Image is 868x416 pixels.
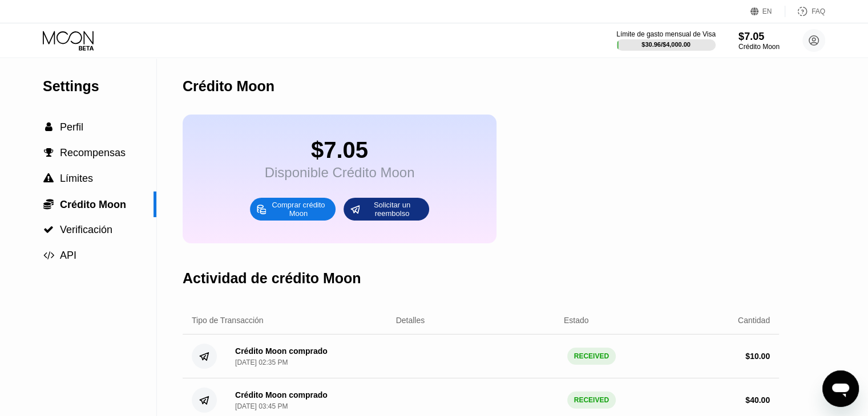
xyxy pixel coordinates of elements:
[738,31,780,51] div: $7.05Crédito Moon
[785,6,825,17] div: FAQ
[235,390,328,399] div: Crédito Moon comprado
[738,31,780,43] div: $7.05
[43,225,54,235] span: 
[43,122,54,132] div: 
[43,225,54,235] div: 
[396,316,425,325] div: Detalles
[738,316,770,325] div: Cantidad
[60,173,93,184] span: Límites
[567,348,616,365] div: RECEIVED
[267,200,330,218] div: Comprar crédito Moon
[192,316,264,325] div: Tipo de Transacción
[616,30,716,51] div: Límite de gasto mensual de Visa$30.96/$4,000.00
[265,165,415,181] div: Disponible Crédito Moon
[43,198,54,210] span: 
[762,7,772,15] div: EN
[43,148,54,158] div: 
[361,200,423,218] div: Solicitar un reembolso
[745,352,770,361] div: $ 10.00
[822,370,859,407] iframe: Botón para iniciar la ventana de mensajería
[44,148,54,158] span: 
[60,199,126,210] span: Crédito Moon
[45,122,53,132] span: 
[60,250,76,261] span: API
[265,137,415,163] div: $7.05
[183,270,361,287] div: Actividad de crédito Moon
[235,346,328,356] div: Crédito Moon comprado
[60,224,112,235] span: Verificación
[616,30,716,38] div: Límite de gasto mensual de Visa
[43,173,54,183] div: 
[183,78,274,95] div: Crédito Moon
[738,43,780,51] div: Crédito Moon
[567,391,616,409] div: RECEIVED
[564,316,589,325] div: Estado
[60,147,126,158] span: Recompensas
[43,198,54,210] div: 
[235,358,288,366] div: [DATE] 02:35 PM
[43,78,156,95] div: Settings
[750,6,785,17] div: EN
[344,198,429,221] div: Solicitar un reembolso
[641,41,691,48] div: $30.96 / $4,000.00
[43,173,54,183] span: 
[43,250,54,260] div: 
[812,7,825,15] div: FAQ
[250,198,336,221] div: Comprar crédito Moon
[745,395,770,405] div: $ 40.00
[43,250,54,260] span: 
[60,121,83,133] span: Perfil
[235,402,288,410] div: [DATE] 03:45 PM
